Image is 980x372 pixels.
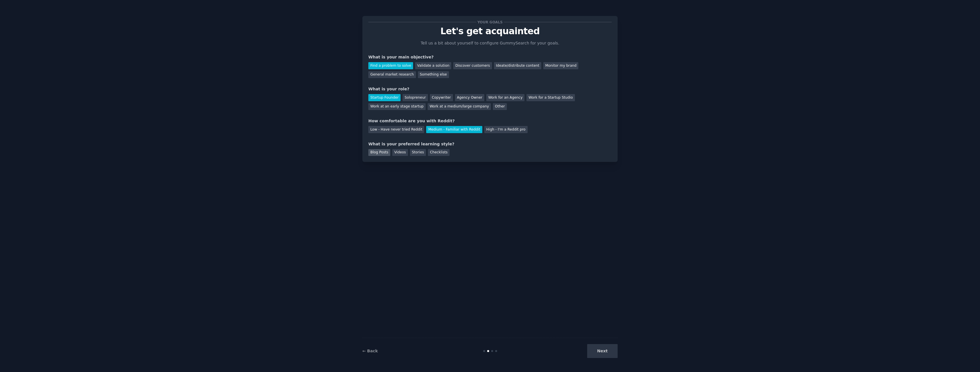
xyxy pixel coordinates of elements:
[368,149,390,156] div: Blog Posts
[368,62,413,69] div: Find a problem to solve
[403,94,428,101] div: Solopreneur
[428,103,491,110] div: Work at a medium/large company
[543,62,578,69] div: Monitor my brand
[368,94,401,101] div: Startup Founder
[368,71,416,78] div: General market research
[368,103,426,110] div: Work at an early stage startup
[368,86,612,92] div: What is your role?
[493,103,507,110] div: Other
[415,62,451,69] div: Validate a solution
[526,94,575,101] div: Work for a Startup Studio
[368,54,612,60] div: What is your main objective?
[430,94,453,101] div: Copywriter
[453,62,492,69] div: Discover customers
[368,126,424,133] div: Low - Have never tried Reddit
[362,349,378,353] a: ← Back
[418,71,449,78] div: Something else
[484,126,528,133] div: High - I'm a Reddit pro
[368,118,612,124] div: How comfortable are you with Reddit?
[494,62,541,69] div: Ideate/distribute content
[368,141,612,147] div: What is your preferred learning style?
[418,40,562,46] p: Tell us a bit about yourself to configure GummySearch for your goals.
[410,149,426,156] div: Stories
[426,126,482,133] div: Medium - Familiar with Reddit
[476,19,504,25] span: Your goals
[368,26,612,36] p: Let's get acquainted
[486,94,524,101] div: Work for an Agency
[392,149,408,156] div: Videos
[455,94,484,101] div: Agency Owner
[428,149,450,156] div: Checklists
